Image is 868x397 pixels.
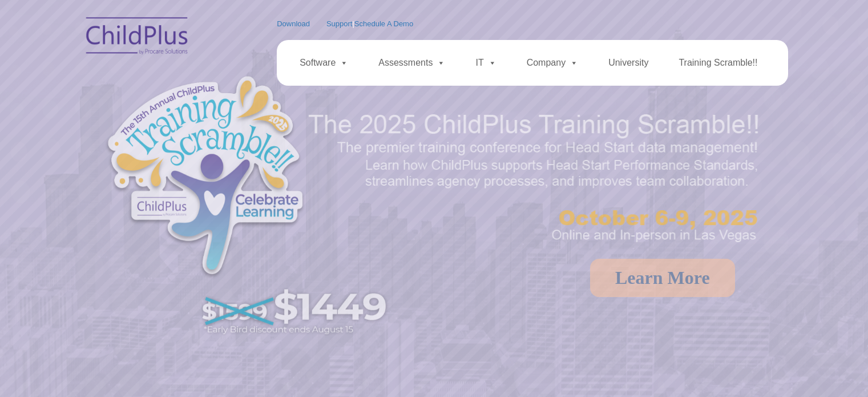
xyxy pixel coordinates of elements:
a: Download [277,19,310,28]
a: Support [326,19,353,28]
a: Learn More [590,259,735,297]
a: Software [288,51,360,74]
a: University [597,51,660,74]
a: IT [464,51,507,74]
a: Company [515,51,590,74]
img: ChildPlus by Procare Solutions [80,9,195,66]
font: | [277,19,413,28]
a: Schedule A Demo [354,19,413,28]
a: Assessments [367,51,457,74]
a: Training Scramble!! [667,51,769,74]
